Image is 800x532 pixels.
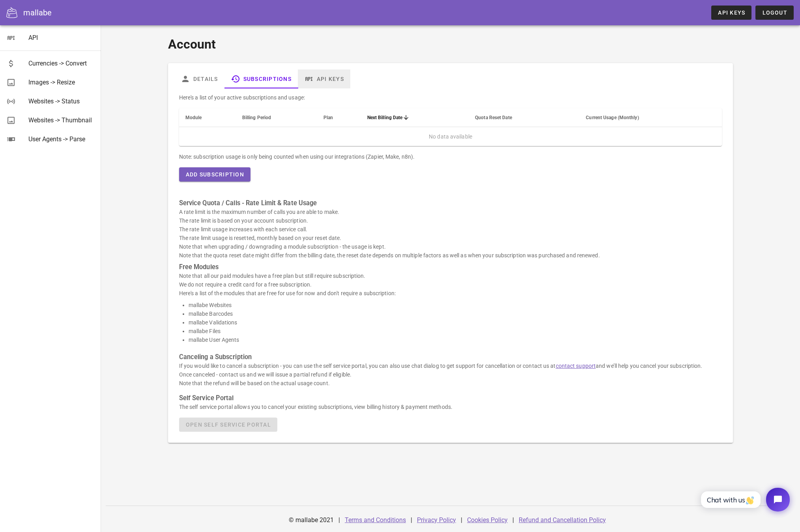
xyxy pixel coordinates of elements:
p: A rate limit is the maximum number of calls you are able to make. The rate limit is based on your... [179,208,722,260]
a: API Keys [298,69,350,88]
a: Cookies Policy [467,516,508,524]
div: © mallabe 2021 [284,511,338,530]
span: Logout [762,9,787,16]
p: Here's a list of your active subscriptions and usage: [179,93,722,102]
div: Currencies -> Convert [28,60,95,67]
div: Images -> Resize [28,79,95,86]
span: API Keys [718,9,745,16]
h3: Free Modules [179,263,722,272]
li: mallabe Validations [189,318,722,327]
a: Details [174,69,224,88]
th: Plan [317,108,361,127]
div: API [28,34,95,41]
li: mallabe Websites [189,301,722,309]
a: contact support [556,363,596,369]
li: mallabe Barcodes [189,309,722,318]
th: Current Usage (Monthly): Not sorted. Activate to sort ascending. [579,108,722,127]
button: Logout [755,6,794,20]
div: | [338,511,340,530]
li: mallabe User Agents [189,335,722,344]
a: Subscriptions [224,69,297,88]
p: The self service portal allows you to cancel your existing subscriptions, view billing history & ... [179,403,722,411]
a: API Keys [711,6,751,20]
th: Quota Reset Date: Not sorted. Activate to sort ascending. [469,108,579,127]
iframe: Tidio Chat [692,481,796,518]
span: Current Usage (Monthly) [586,115,639,120]
div: mallabe [23,7,52,19]
th: Module [179,108,236,127]
a: Privacy Policy [417,516,456,524]
span: Billing Period [242,115,271,120]
div: | [461,511,462,530]
div: User Agents -> Parse [28,135,95,143]
div: | [512,511,514,530]
td: No data available [179,127,722,146]
li: mallabe Files [189,327,722,335]
div: Websites -> Thumbnail [28,116,95,124]
div: Note: subscription usage is only being counted when using our integrations (Zapier, Make, n8n). [179,152,722,161]
h1: Account [168,35,733,54]
h3: Canceling a Subscription [179,353,722,362]
h3: Self Service Portal [179,394,722,403]
th: Next Billing Date: Sorted descending. Activate to remove sorting. [361,108,469,127]
span: Next Billing Date [367,115,403,120]
div: | [411,511,412,530]
span: Module [185,115,202,120]
span: Quota Reset Date [475,115,512,120]
span: Plan [323,115,333,120]
a: Refund and Cancellation Policy [519,516,606,524]
th: Billing Period [236,108,317,127]
button: Add Subscription [179,167,250,182]
p: If you would like to cancel a subscription - you can use the self service portal, you can also us... [179,362,722,388]
a: Terms and Conditions [345,516,406,524]
p: Note that all our paid modules have a free plan but still require subscription. We do not require... [179,272,722,298]
h3: Service Quota / Calls - Rate Limit & Rate Usage [179,199,722,208]
div: Websites -> Status [28,97,95,105]
span: Add Subscription [185,171,244,178]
